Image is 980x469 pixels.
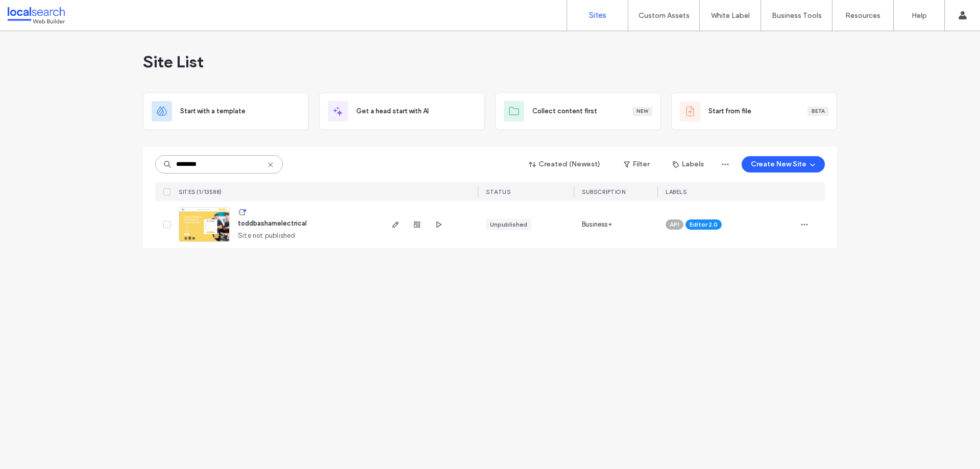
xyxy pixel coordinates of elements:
[589,11,606,20] label: Sites
[690,220,718,229] span: Editor 2.0
[356,106,429,116] span: Get a head start with AI
[632,107,652,116] div: New
[143,92,309,130] div: Start with a template
[671,92,837,130] div: Start from fileBeta
[532,106,597,116] span: Collect content first
[670,220,679,229] span: API
[614,156,659,172] button: Filter
[520,156,609,172] button: Created (Newest)
[486,188,510,195] span: STATUS
[238,231,296,241] span: Site not published
[708,106,751,116] span: Start from file
[639,11,690,20] label: Custom Assets
[807,107,828,116] div: Beta
[23,7,44,16] span: Help
[582,188,625,195] span: SUBSCRIPTION
[179,188,222,195] span: SITES (1/13588)
[912,11,927,20] label: Help
[666,188,687,195] span: LABELS
[664,156,713,172] button: Labels
[711,11,750,20] label: White Label
[582,219,612,230] span: Business+
[490,220,527,229] div: Unpublished
[495,92,661,130] div: Collect content firstNew
[772,11,822,20] label: Business Tools
[319,92,485,130] div: Get a head start with AI
[238,219,307,227] a: toddbashamelectrical
[143,52,204,72] span: Site List
[845,11,880,20] label: Resources
[180,106,246,116] span: Start with a template
[742,156,825,172] button: Create New Site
